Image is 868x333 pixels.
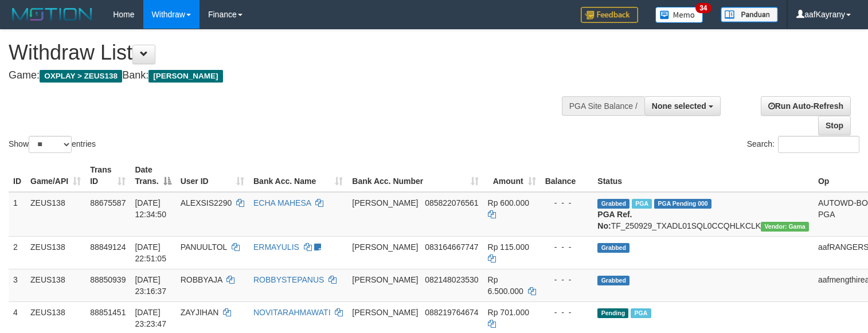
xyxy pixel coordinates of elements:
th: Status [593,159,814,192]
a: Run Auto-Refresh [761,96,851,116]
span: 88849124 [90,242,126,252]
td: 3 [9,269,26,301]
h4: Game: Bank: [9,70,567,81]
div: - - - [545,307,589,318]
span: 88850939 [90,275,126,284]
img: Button%20Memo.svg [655,7,703,23]
td: 1 [9,192,26,237]
span: OXPLAY > ZEUS138 [40,70,122,83]
span: ZAYJIHAN [181,308,219,317]
th: User ID: activate to sort column ascending [176,159,249,192]
a: ROBBYSTEPANUS [253,275,324,284]
th: Bank Acc. Name: activate to sort column ascending [249,159,347,192]
th: Balance [541,159,593,192]
span: Marked by aafpengsreynich [632,199,652,209]
h1: Withdraw List [9,41,567,64]
b: PGA Ref. No: [597,210,632,230]
th: ID [9,159,26,192]
span: PGA Pending [654,199,711,209]
span: PANUULTOL [181,242,227,252]
span: [PERSON_NAME] [352,308,418,317]
span: Rp 6.500.000 [488,275,523,296]
span: [DATE] 12:34:50 [135,198,166,219]
span: Rp 115.000 [488,242,529,252]
span: [DATE] 22:51:05 [135,242,166,263]
img: Feedback.jpg [581,7,638,23]
td: ZEUS138 [26,269,85,301]
span: Rp 701.000 [488,308,529,317]
span: [PERSON_NAME] [352,198,418,207]
span: Pending [597,308,628,318]
span: [DATE] 23:16:37 [135,275,166,296]
span: Grabbed [597,243,630,253]
th: Amount: activate to sort column ascending [483,159,541,192]
span: ROBBYAJA [181,275,222,284]
img: panduan.png [721,7,778,22]
label: Search: [747,136,859,153]
span: Grabbed [597,276,630,285]
span: [PERSON_NAME] [352,242,418,252]
span: Copy 085822076561 to clipboard [425,198,478,207]
a: ECHA MAHESA [253,198,311,207]
span: 34 [695,3,711,13]
div: - - - [545,197,589,209]
span: None selected [652,101,706,111]
td: ZEUS138 [26,192,85,237]
img: MOTION_logo.png [9,6,96,23]
td: ZEUS138 [26,236,85,269]
span: Vendor URL: https://trx31.1velocity.biz [761,222,809,232]
a: NOVITARAHMAWATI [253,308,331,317]
span: Copy 082148023530 to clipboard [425,275,478,284]
span: ALEXSIS2290 [181,198,232,207]
span: Copy 088219764674 to clipboard [425,308,478,317]
td: 2 [9,236,26,269]
span: [PERSON_NAME] [352,275,418,284]
span: Grabbed [597,199,630,209]
th: Trans ID: activate to sort column ascending [85,159,130,192]
button: None selected [644,96,721,116]
span: Copy 083164667747 to clipboard [425,242,478,252]
span: Marked by aafkaynarin [631,308,651,318]
label: Show entries [9,136,96,153]
div: - - - [545,274,589,285]
span: [PERSON_NAME] [148,70,222,83]
span: Rp 600.000 [488,198,529,207]
th: Game/API: activate to sort column ascending [26,159,85,192]
div: PGA Site Balance / [562,96,644,116]
th: Bank Acc. Number: activate to sort column ascending [347,159,483,192]
a: ERMAYULIS [253,242,299,252]
th: Date Trans.: activate to sort column descending [130,159,175,192]
span: 88675587 [90,198,126,207]
div: - - - [545,241,589,253]
input: Search: [778,136,859,153]
span: 88851451 [90,308,126,317]
select: Showentries [29,136,72,153]
td: TF_250929_TXADL01SQL0CCQHLKCLK [593,192,814,237]
span: [DATE] 23:23:47 [135,308,166,328]
a: Stop [818,116,851,135]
